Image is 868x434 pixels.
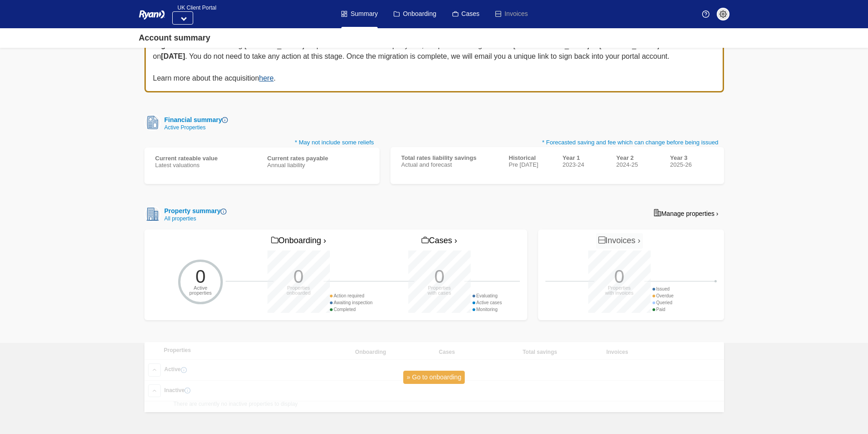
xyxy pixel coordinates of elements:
[267,162,369,168] div: Annual liability
[648,206,724,220] a: Manage properties ›
[670,161,713,168] div: 2025-26
[161,52,185,60] b: [DATE]
[269,233,329,249] a: Onboarding ›
[330,299,373,306] div: Awaiting inspection
[330,306,373,313] div: Completed
[652,286,674,292] div: Issued
[139,32,211,44] div: Account summary
[509,154,552,161] div: Historical
[419,233,459,249] a: Cases ›
[509,161,552,168] div: Pre [DATE]
[144,138,380,148] p: * May not include some reliefs
[670,154,713,161] div: Year 3
[161,216,227,221] div: All properties
[155,162,257,168] div: Latest valuations
[144,31,724,92] div: Following [PERSON_NAME] acquisition of Altus UK Property Tax, the portal will migrate from [GEOGR...
[616,161,659,168] div: 2024-25
[330,292,373,299] div: Action required
[652,299,674,306] div: Queried
[616,154,659,161] div: Year 2
[161,206,227,216] div: Property summary
[172,5,216,11] span: UK Client Portal
[155,155,257,162] div: Current rateable value
[473,299,502,306] div: Active cases
[563,161,606,168] div: 2023-24
[161,125,228,130] div: Active Properties
[473,292,502,299] div: Evaluating
[403,371,465,384] a: » Go to onboarding
[652,292,674,299] div: Overdue
[473,306,502,313] div: Monitoring
[401,154,498,161] div: Total rates liability savings
[719,10,727,18] img: settings
[267,155,369,162] div: Current rates payable
[390,138,724,147] p: * Forecasted saving and fee which can change before being issued
[259,74,274,82] a: here
[401,161,498,168] div: Actual and forecast
[652,306,674,313] div: Paid
[161,115,228,125] div: Financial summary
[563,154,606,161] div: Year 1
[702,10,709,18] img: Help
